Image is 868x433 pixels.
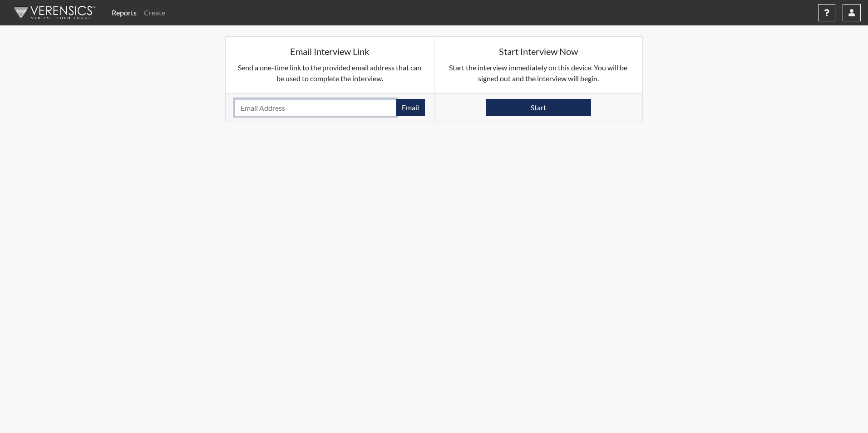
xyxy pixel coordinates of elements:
input: Email Address [235,99,396,116]
h5: Start Interview Now [444,46,634,57]
h5: Email Interview Link [235,46,425,57]
a: Create [140,4,169,22]
p: Start the interview immediately on this device. You will be signed out and the interview will begin. [444,62,634,84]
button: Start [486,99,591,116]
p: Send a one-time link to the provided email address that can be used to complete the interview. [235,62,425,84]
a: Reports [108,4,140,22]
button: Email [396,99,425,116]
